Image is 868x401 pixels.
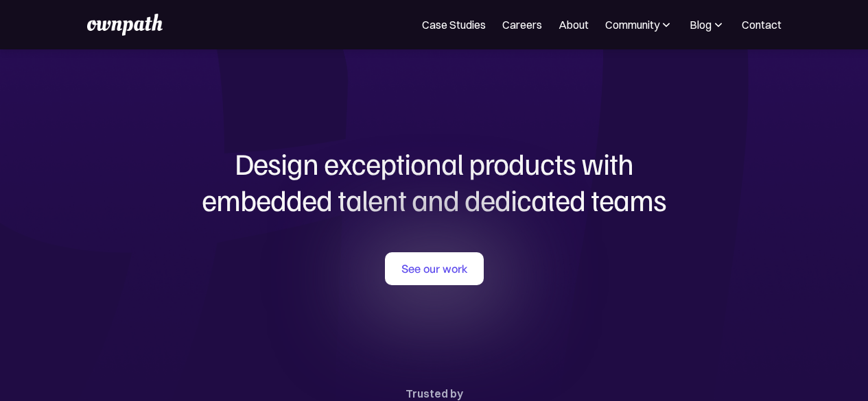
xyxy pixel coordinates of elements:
a: About [559,16,589,33]
div: Community [605,16,673,33]
div: Blog [690,16,725,33]
div: Community [605,16,659,33]
a: See our work [385,252,484,285]
h1: Design exceptional products with embedded talent and dedicated teams [105,145,764,218]
div: Blog [690,16,712,33]
a: Careers [502,16,542,33]
a: Case Studies [422,16,486,33]
a: Contact [742,16,782,33]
